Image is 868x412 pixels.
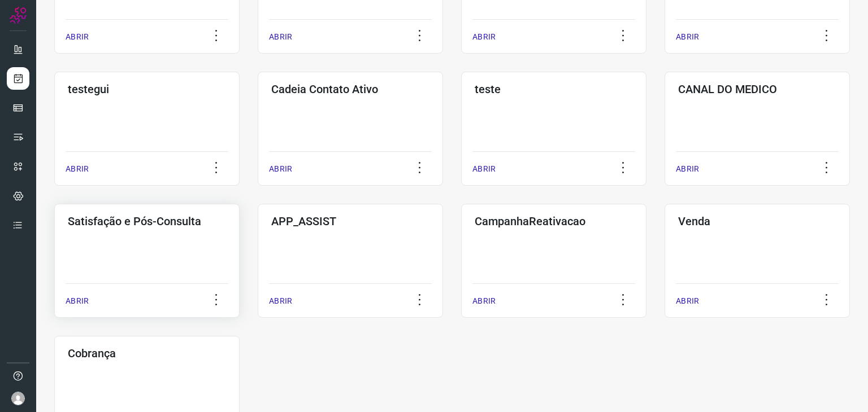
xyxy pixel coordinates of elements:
[676,31,699,43] p: ABRIR
[10,7,27,24] img: Logo
[68,82,226,96] h3: testegui
[66,295,89,307] p: ABRIR
[66,31,89,43] p: ABRIR
[271,214,429,228] h3: APP_ASSIST
[11,392,25,405] img: avatar-user-boy.jpg
[678,82,836,96] h3: CANAL DO MEDICO
[269,163,292,175] p: ABRIR
[66,163,89,175] p: ABRIR
[676,163,699,175] p: ABRIR
[68,214,226,228] h3: Satisfação e Pós-Consulta
[269,295,292,307] p: ABRIR
[269,31,292,43] p: ABRIR
[472,31,496,43] p: ABRIR
[676,295,699,307] p: ABRIR
[68,347,226,360] h3: Cobrança
[472,295,496,307] p: ABRIR
[472,163,496,175] p: ABRIR
[271,82,429,96] h3: Cadeia Contato Ativo
[678,214,836,228] h3: Venda
[475,214,633,228] h3: CampanhaReativacao
[475,82,633,96] h3: teste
